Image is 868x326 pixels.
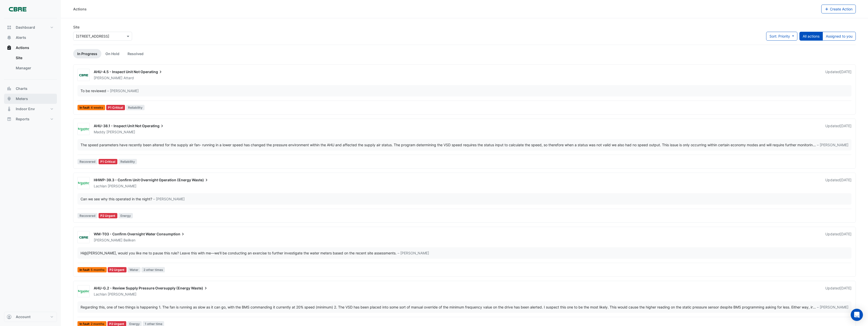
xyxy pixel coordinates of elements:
[78,73,89,78] img: CBRE Charter Hall
[81,142,813,148] div: The speed parameters have recently been altered for the supply air fan- running in a lower speed ...
[12,63,57,73] a: Manager
[156,232,185,237] span: Consumption
[99,159,118,164] div: P1 Critical
[4,32,57,43] button: Alerts
[118,213,133,218] span: Energy
[94,76,122,80] span: [PERSON_NAME]
[840,178,851,182] span: Wed 16-Jul-2025 09:20 AEST
[77,213,98,218] span: Recovered
[4,53,57,75] div: Actions
[840,232,851,236] span: Fri 04-Apr-2025 15:35 AEDT
[4,43,57,53] button: Actions
[81,142,848,148] div: …
[7,106,12,111] app-icon: Indoor Env
[140,69,163,74] span: Operating
[91,106,103,109] span: 4 weeks
[840,286,851,290] span: Wed 12-Mar-2025 09:41 AEDT
[840,70,851,74] span: Mon 01-Sep-2025 10:12 AEST
[94,130,105,134] span: Maddy
[7,35,12,40] app-icon: Alerts
[7,45,12,50] app-icon: Actions
[81,304,813,310] div: Regarding this, one of two things is happening 1. The fan is running as slow as it can go, with t...
[84,251,116,255] span: tom.beilken@charterhallaccess.com.au [CBRE Charter Hall]
[78,235,89,240] img: CBRE Charter Hall
[191,286,208,291] span: Waste)
[77,159,98,164] span: Recovered
[99,213,118,218] div: P2 Urgent
[94,70,140,74] span: AHU-4.5 - Inspect Unit Not
[825,123,851,135] div: Updated
[4,114,57,124] button: Reports
[4,94,57,104] button: Meters
[4,104,57,114] button: Indoor Env
[192,177,209,183] span: Waste)
[128,267,140,272] span: Water
[78,127,89,132] img: Schneider Electric
[73,24,80,30] label: Site
[78,289,89,294] img: Schneider Electric
[106,129,135,135] span: [PERSON_NAME]
[817,304,848,310] span: – [PERSON_NAME]
[16,117,29,122] span: Reports
[4,312,57,322] button: Account
[16,35,26,40] span: Alerts
[81,304,848,310] div: …
[16,314,30,319] span: Account
[94,184,107,188] span: Lachlan
[91,268,105,271] span: 5 months
[101,49,123,58] a: On Hold
[94,124,141,128] span: AHU-38.1 - Inspect Unit Not
[94,178,191,182] span: HHWP-39.3 - Confirm Unit Overnight Operation (Energy
[77,105,105,110] span: In fault
[153,196,185,202] span: – [PERSON_NAME]
[799,32,823,41] button: All actions
[123,238,135,243] span: Beilken
[821,5,856,13] button: Create Action
[81,250,397,256] div: Hi , would you like me to pause this rule? Leave this with me—we'll be conducting an exercise to ...
[823,32,856,41] button: Assigned to you
[7,86,12,91] app-icon: Charts
[123,49,148,58] a: Resolved
[73,49,101,58] a: In Progress
[78,181,89,186] img: Schneider Electric
[108,184,136,189] span: [PERSON_NAME]
[769,34,790,38] span: Sort: Priority
[91,322,104,325] span: 2 months
[7,96,12,101] app-icon: Meters
[73,6,87,12] div: Actions
[16,45,29,50] span: Actions
[16,96,28,101] span: Meters
[108,267,127,272] div: P2 Urgent
[6,4,29,14] img: Company Logo
[94,286,190,290] span: AHU-G.2 - Review Supply Pressure Oversupply (Energy
[4,84,57,94] button: Charts
[94,238,122,242] span: [PERSON_NAME]
[4,22,57,32] button: Dashboard
[398,250,429,256] span: – [PERSON_NAME]
[825,69,851,80] div: Updated
[825,177,851,189] div: Updated
[107,88,139,93] span: – [PERSON_NAME]
[94,292,107,296] span: Lachlan
[16,25,35,30] span: Dashboard
[94,232,156,236] span: WM-T03 - Confirm Overnight Water
[12,53,57,63] a: Site
[16,86,27,91] span: Charts
[118,159,137,164] span: Reliability
[7,25,12,30] app-icon: Dashboard
[825,286,851,297] div: Updated
[106,105,125,110] div: P1 Critical
[108,292,136,297] span: [PERSON_NAME]
[7,117,12,122] app-icon: Reports
[123,75,134,80] span: Attard
[81,196,152,202] div: Can we see why this operated in the night?
[77,267,107,272] span: In fault
[16,106,35,111] span: Indoor Env
[141,267,165,272] span: 2 other times
[142,123,165,128] span: Operating
[840,124,851,128] span: Thu 21-Aug-2025 14:33 AEST
[830,7,853,11] span: Create Action
[851,309,863,321] div: Open Intercom Messenger
[81,88,106,93] div: To be reviewed
[817,142,848,148] span: – [PERSON_NAME]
